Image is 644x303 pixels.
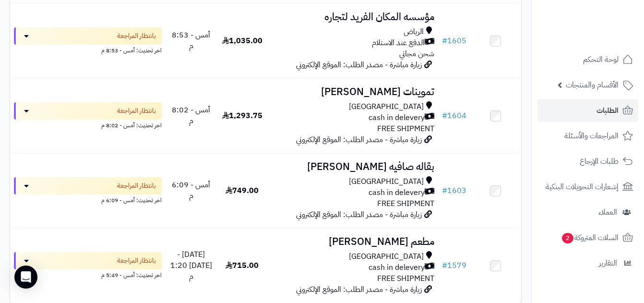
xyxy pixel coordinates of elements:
span: # [442,185,447,196]
a: إشعارات التحويلات البنكية [537,175,638,198]
div: اخر تحديث: أمس - 6:09 م [14,194,162,205]
span: الدفع عند الاستلام [372,37,425,48]
span: cash in delevery [369,112,425,123]
span: 1,293.75 [222,110,262,121]
div: اخر تحديث: أمس - 5:49 م [14,269,162,279]
div: اخر تحديث: أمس - 8:02 م [14,120,162,130]
span: 1,035.00 [222,35,262,47]
a: #1603 [442,185,466,196]
a: #1605 [442,35,466,47]
span: بانتظار المراجعة [117,256,156,266]
span: بانتظار المراجعة [117,106,156,116]
span: زيارة مباشرة - مصدر الطلب: الموقع الإلكتروني [296,134,422,145]
span: أمس - 8:53 م [172,29,210,52]
span: المراجعات والأسئلة [564,129,619,143]
a: العملاء [537,201,638,224]
h3: تموينات [PERSON_NAME] [272,86,434,97]
a: طلبات الإرجاع [537,150,638,173]
span: [DATE] - [DATE] 1:20 م [170,249,212,282]
span: شحن مجاني [399,48,434,60]
h3: مؤسسه المكان الفريد لتجاره [272,12,434,23]
span: الأقسام والمنتجات [566,78,619,92]
span: طلبات الإرجاع [580,155,619,168]
span: # [442,260,447,271]
span: بانتظار المراجعة [117,31,156,41]
span: أمس - 8:02 م [172,104,210,127]
a: التقارير [537,252,638,275]
h3: بقاله صافيه [PERSON_NAME] [272,161,434,172]
span: 2 [562,233,574,244]
a: #1579 [442,260,466,271]
span: cash in delevery [369,187,425,198]
span: زيارة مباشرة - مصدر الطلب: الموقع الإلكتروني [296,284,422,295]
span: [GEOGRAPHIC_DATA] [349,101,424,112]
span: 749.00 [226,185,259,196]
span: بانتظار المراجعة [117,181,156,191]
span: FREE SHIPMENT [377,198,434,209]
a: السلات المتروكة2 [537,226,638,249]
div: اخر تحديث: أمس - 8:53 م [14,45,162,55]
span: 715.00 [226,260,259,271]
span: FREE SHIPMENT [377,123,434,134]
span: لوحة التحكم [583,53,619,66]
h3: مطعم [PERSON_NAME] [272,236,434,247]
span: # [442,110,447,121]
span: زيارة مباشرة - مصدر الطلب: الموقع الإلكتروني [296,209,422,220]
a: الطلبات [537,99,638,122]
div: Open Intercom Messenger [14,266,37,289]
a: لوحة التحكم [537,48,638,71]
span: السلات المتروكة [561,231,619,244]
span: إشعارات التحويلات البنكية [546,180,619,194]
span: أمس - 6:09 م [172,179,210,202]
span: الطلبات [596,104,619,117]
span: العملاء [598,206,617,219]
span: # [442,35,447,47]
a: #1604 [442,110,466,121]
span: زيارة مباشرة - مصدر الطلب: الموقع الإلكتروني [296,59,422,71]
span: [GEOGRAPHIC_DATA] [349,176,424,187]
span: FREE SHIPMENT [377,273,434,284]
a: المراجعات والأسئلة [537,124,638,147]
span: الرياض [404,26,424,37]
span: [GEOGRAPHIC_DATA] [349,251,424,262]
span: cash in delevery [369,262,425,273]
img: logo-2.png [579,21,635,41]
span: التقارير [599,256,617,270]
